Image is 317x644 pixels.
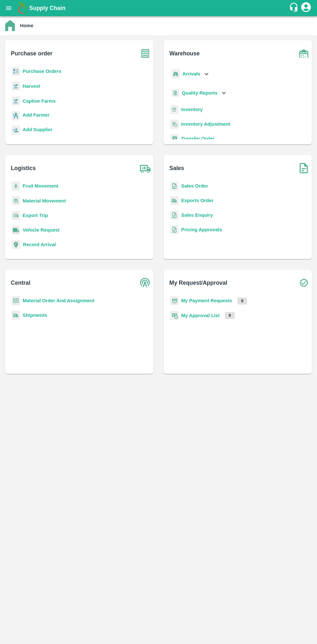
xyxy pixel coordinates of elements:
a: Inventory [181,107,203,112]
a: Harvest [23,84,40,89]
b: Add Farmer [23,112,49,118]
img: whInventory [170,105,179,114]
img: reciept [12,67,20,76]
a: Add Supplier [23,126,52,135]
img: shipments [12,311,20,320]
a: Add Farmer [23,111,49,120]
a: Supply Chain [29,4,289,13]
img: payment [170,296,179,305]
img: centralMaterial [12,296,20,305]
img: inventory [170,120,179,129]
b: Arrivals [182,71,200,76]
a: Vehicle Request [23,227,60,233]
b: Warehouse [169,49,200,58]
a: Record Arrival [23,242,56,247]
a: Pricing Approvals [181,227,222,232]
img: harvest [12,81,20,91]
img: home [5,20,15,31]
p: 0 [225,312,235,319]
img: sales [170,225,179,235]
img: shipments [170,196,179,205]
b: Supply Chain [29,5,65,11]
b: Sales [169,164,184,173]
img: fruit [12,181,20,191]
img: purchase [137,45,153,62]
img: truck [137,160,153,176]
p: 0 [237,297,247,305]
a: Exports Order [181,198,213,203]
a: Shipments [23,313,47,318]
img: material [12,196,20,206]
a: Material Order And Assignment [23,298,94,303]
a: My Payment Requests [181,298,232,303]
div: Quality Reports [170,86,227,100]
b: Purchase order [11,49,52,58]
div: account of current user [300,1,312,15]
a: Purchase Orders [23,69,61,74]
b: Add Supplier [23,127,52,132]
img: supplier [12,126,20,135]
img: central [137,275,153,291]
a: Export Trip [23,213,48,218]
a: Transfer Order [181,136,214,141]
a: Sales Enquiry [181,213,213,218]
img: whTransfer [170,134,179,144]
img: approval [170,311,179,320]
img: recordArrival [12,240,20,249]
b: Home [20,23,33,28]
a: Sales Order [181,183,208,189]
a: My Approval List [181,313,220,318]
b: My Request/Approval [169,278,227,287]
b: Quality Reports [182,90,218,96]
img: soSales [296,160,312,176]
img: whArrival [171,69,180,79]
img: logo [16,2,29,15]
img: check [296,275,312,291]
img: vehicle [12,225,20,235]
img: farmer [12,111,20,121]
a: Captive Farms [23,98,56,104]
img: qualityReport [171,89,179,97]
button: open drawer [1,1,16,16]
img: delivery [12,211,20,220]
b: Logistics [11,164,36,173]
b: Central [11,278,30,287]
a: Fruit Movement [23,183,59,189]
div: customer-support [289,2,300,14]
a: Inventory Adjustment [181,121,230,127]
img: harvest [12,96,20,106]
div: Arrivals [170,67,210,81]
img: sales [170,211,179,220]
a: Material Movement [23,198,66,203]
img: sales [170,181,179,191]
img: warehouse [296,45,312,62]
